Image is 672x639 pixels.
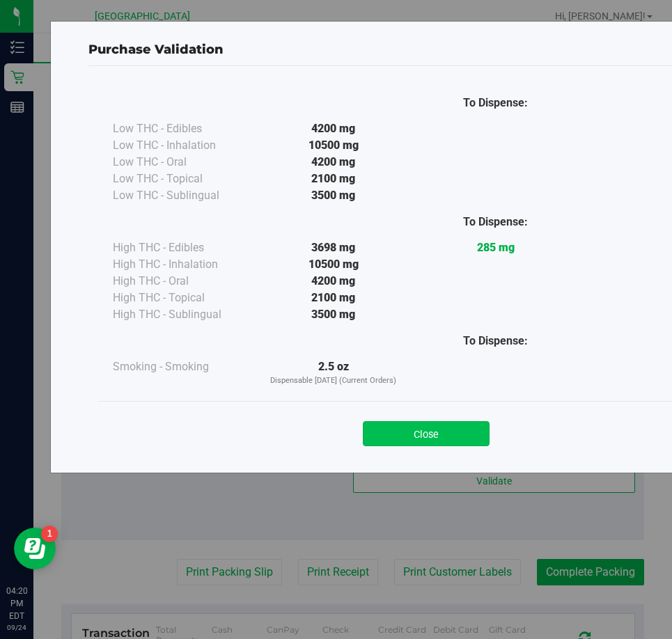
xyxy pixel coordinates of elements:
div: Low THC - Topical [113,171,252,187]
div: Smoking - Smoking [113,358,252,375]
div: To Dispense: [414,333,577,349]
button: Close [363,421,490,446]
div: 4200 mg [252,273,414,290]
div: High THC - Inhalation [113,256,252,273]
p: Dispensable [DATE] (Current Orders) [252,375,414,387]
span: Purchase Validation [88,42,224,57]
div: 3500 mg [252,187,414,204]
div: Low THC - Edibles [113,120,252,137]
div: 4200 mg [252,120,414,137]
strong: 285 mg [477,241,515,254]
div: High THC - Sublingual [113,306,252,323]
div: High THC - Oral [113,273,252,290]
div: 10500 mg [252,137,414,154]
div: 4200 mg [252,154,414,171]
div: 2.5 oz [252,358,414,387]
div: 2100 mg [252,290,414,306]
div: 10500 mg [252,256,414,273]
div: 3500 mg [252,306,414,323]
div: Low THC - Inhalation [113,137,252,154]
div: To Dispense: [414,214,577,230]
div: Low THC - Sublingual [113,187,252,204]
div: 2100 mg [252,171,414,187]
div: 3698 mg [252,239,414,256]
iframe: Resource center [14,528,56,569]
div: High THC - Topical [113,290,252,306]
div: High THC - Edibles [113,239,252,256]
div: To Dispense: [414,95,577,111]
iframe: Resource center unread badge [41,526,58,542]
div: Low THC - Oral [113,154,252,171]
